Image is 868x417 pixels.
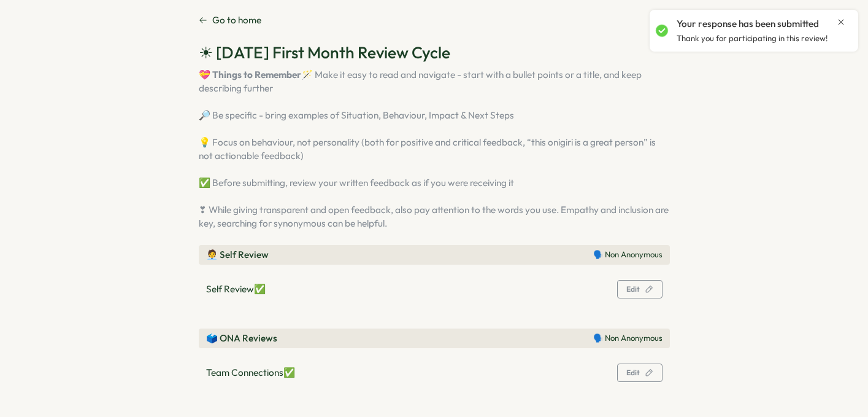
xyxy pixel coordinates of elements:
[677,17,819,31] p: Your response has been submitted
[206,283,266,296] p: Self Review ✅
[677,33,828,44] p: Thank you for participating in this review!
[212,14,261,27] p: Go to home
[593,249,663,260] p: 🗣️ Non Anonymous
[593,333,663,344] p: 🗣️ Non Anonymous
[617,364,663,382] button: Edit
[199,69,301,80] strong: 💝 Things to Remember
[199,42,670,63] h2: ☀ [DATE] First Month Review Cycle
[199,68,670,230] p: 🪄 Make it easy to read and navigate - start with a bullet points or a title, and keep describing ...
[206,366,295,380] p: Team Connections ✅
[206,332,277,345] p: 🗳️ ONA Reviews
[626,286,640,293] span: Edit
[199,14,261,27] a: Go to home
[626,369,640,376] span: Edit
[617,280,663,298] button: Edit
[206,248,269,262] p: 🧑‍💼 Self Review
[836,17,846,27] button: Close notification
